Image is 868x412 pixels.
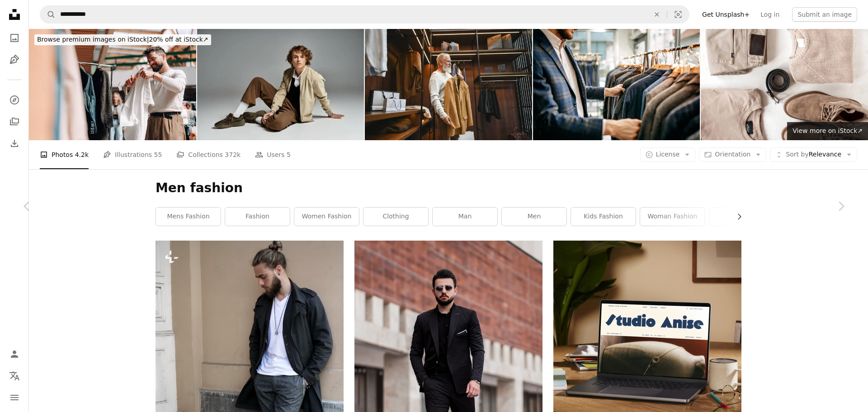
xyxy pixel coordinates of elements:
[5,134,24,152] a: Download History
[156,180,741,196] h1: Men fashion
[656,151,680,158] span: License
[731,208,741,226] button: scroll list to the right
[701,29,868,140] img: Black stylish leather belt lies next to a knitted sweater with classic trousers with suede boots ...
[667,6,689,23] button: Visual search
[699,147,766,162] button: Orientation
[176,140,241,169] a: Collections 372k
[154,150,162,160] span: 55
[697,7,755,22] a: Get Unsplash+
[287,150,291,160] span: 5
[647,6,667,23] button: Clear
[786,151,808,158] span: Sort by
[29,29,217,51] a: Browse premium images on iStock|20% off at iStock↗
[5,345,24,363] a: Log in / Sign up
[40,5,689,24] form: Find visuals sitewide
[787,122,868,140] a: View more on iStock↗
[5,113,24,131] a: Collections
[5,29,24,47] a: Photos
[5,51,24,69] a: Illustrations
[103,140,162,169] a: Illustrations 55
[197,29,364,140] img: A stylish young man showcases autumn fashion in a modern studio setting
[255,140,291,169] a: Users 5
[225,150,241,160] span: 372k
[814,163,868,250] a: Next
[640,147,696,162] button: License
[354,384,542,392] a: man in black suit jacket and black pants standing on gray concrete floor during daytime
[533,29,700,140] img: This one match perfect with me
[156,208,221,226] a: mens fashion
[365,29,532,140] img: Senior man buying clothes at department store.
[5,91,24,109] a: Explore
[571,208,636,226] a: kids fashion
[770,147,857,162] button: Sort byRelevance
[294,208,359,226] a: women fashion
[640,208,705,226] a: woman fashion
[709,208,774,226] a: style
[5,388,24,407] button: Menu
[34,34,211,45] div: 20% off at iStock ↗
[363,208,428,226] a: clothing
[786,150,841,159] span: Relevance
[792,7,857,22] button: Submit an image
[5,367,24,385] button: Language
[755,7,785,22] a: Log in
[156,385,344,393] a: Young handsome hippie man leaning on wall.
[793,127,863,134] span: View more on iStock ↗
[29,29,196,140] img: Young man choosing sustainable clothes in a store with ethical and eco-friendly brands
[715,151,750,158] span: Orientation
[37,36,149,43] span: Browse premium images on iStock |
[502,208,566,226] a: men
[433,208,497,226] a: man
[40,6,56,23] button: Search Unsplash
[225,208,290,226] a: fashion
